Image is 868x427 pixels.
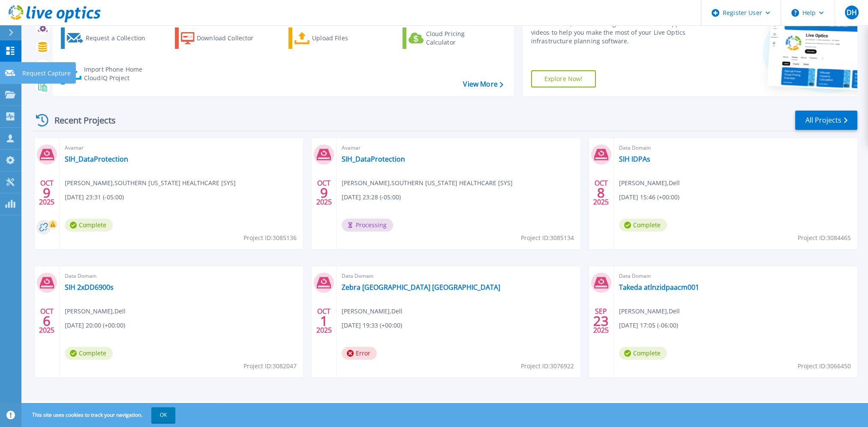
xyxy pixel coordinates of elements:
[619,307,680,316] span: [PERSON_NAME] , Dell
[402,27,498,49] a: Cloud Pricing Calculator
[798,361,851,371] span: Project ID: 3066450
[175,27,270,49] a: Download Collector
[84,65,151,82] div: Import Phone Home CloudIQ Project
[65,321,125,330] span: [DATE] 20:00 (+00:00)
[65,347,113,360] span: Complete
[43,189,51,196] span: 9
[463,80,503,88] a: View More
[619,143,852,153] span: Data Domain
[342,178,513,188] span: [PERSON_NAME] , SOUTHERN [US_STATE] HEALTHCARE [SYS]
[342,321,402,330] span: [DATE] 19:33 (+00:00)
[312,30,381,47] div: Upload Files
[316,305,332,337] div: OCT 2025
[619,192,679,202] span: [DATE] 15:46 (+00:00)
[619,347,667,360] span: Complete
[342,347,377,360] span: Error
[65,192,124,202] span: [DATE] 23:31 (-05:00)
[342,219,393,232] span: Processing
[342,155,405,163] a: SIH_DataProtection
[426,30,494,47] div: Cloud Pricing Calculator
[342,192,401,202] span: [DATE] 23:28 (-05:00)
[243,233,297,243] span: Project ID: 3085136
[43,317,51,325] span: 6
[521,361,574,371] span: Project ID: 3076922
[65,219,113,232] span: Complete
[593,177,609,208] div: OCT 2025
[619,155,650,163] a: SIH IDPAs
[197,30,265,47] div: Download Collector
[342,143,575,153] span: Avamar
[320,189,328,196] span: 9
[33,110,127,131] div: Recent Projects
[521,233,574,243] span: Project ID: 3085134
[531,20,702,45] div: Find tutorials, instructional guides and other support videos to help you make the most of your L...
[39,177,55,208] div: OCT 2025
[619,271,852,281] span: Data Domain
[65,307,126,316] span: [PERSON_NAME] , Dell
[65,155,128,163] a: SIH_DataProtection
[795,111,857,130] a: All Projects
[22,62,71,84] p: Request Capture
[24,407,175,423] span: This site uses cookies to track your navigation.
[65,271,298,281] span: Data Domain
[342,271,575,281] span: Data Domain
[342,283,500,292] a: Zebra [GEOGRAPHIC_DATA] [GEOGRAPHIC_DATA]
[593,317,609,325] span: 23
[342,307,402,316] span: [PERSON_NAME] , Dell
[65,283,114,292] a: SIH 2xDD6900s
[65,178,236,188] span: [PERSON_NAME] , SOUTHERN [US_STATE] HEALTHCARE [SYS]
[619,283,699,292] a: Takeda atlnzidpaacm001
[619,178,680,188] span: [PERSON_NAME] , Dell
[316,177,332,208] div: OCT 2025
[798,233,851,243] span: Project ID: 3084465
[243,361,297,371] span: Project ID: 3082047
[846,9,856,16] span: DH
[619,219,667,232] span: Complete
[619,321,678,330] span: [DATE] 17:05 (-06:00)
[597,189,605,196] span: 8
[65,143,298,153] span: Avamar
[85,30,154,47] div: Request a Collection
[151,407,175,423] button: OK
[39,305,55,337] div: OCT 2025
[320,317,328,325] span: 1
[61,27,156,49] a: Request a Collection
[531,70,596,87] a: Explore Now!
[593,305,609,337] div: SEP 2025
[288,27,384,49] a: Upload Files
